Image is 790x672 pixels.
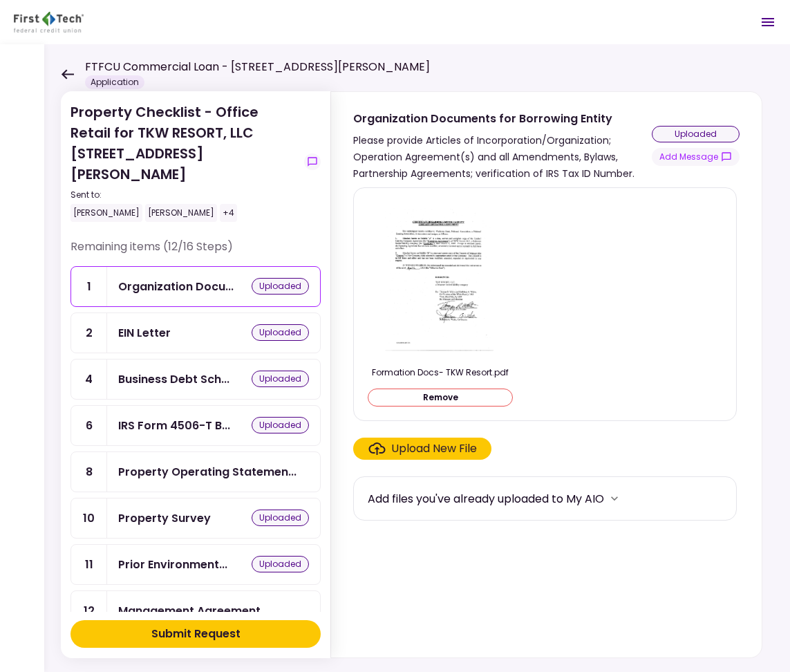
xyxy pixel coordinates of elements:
a: 10Property Surveyuploaded [70,498,321,539]
span: Click here to upload the required document [353,438,491,460]
div: uploaded [252,510,309,526]
button: show-messages [304,153,321,170]
div: Submit Request [151,626,241,642]
div: uploaded [652,126,740,142]
div: uploaded [252,324,309,341]
div: Organization Documents for Borrowing EntityPlease provide Articles of Incorporation/Organization;... [330,91,762,658]
div: Prior Environmental Phase I and/or Phase II [118,556,227,573]
div: Remaining items (12/16 Steps) [70,239,321,266]
div: IRS Form 4506-T Borrower [118,417,230,434]
div: uploaded [252,556,309,572]
div: Property Checklist - Office Retail for TKW RESORT, LLC [STREET_ADDRESS][PERSON_NAME] [70,102,299,222]
button: show-messages [652,148,740,166]
div: 6 [71,406,107,445]
a: 6IRS Form 4506-T Borroweruploaded [70,405,321,446]
a: 11Prior Environmental Phase I and/or Phase IIuploaded [70,544,321,585]
a: 1Organization Documents for Borrowing Entityuploaded [70,266,321,307]
div: [PERSON_NAME] [70,204,142,222]
div: 8 [71,452,107,492]
a: 12Management Agreement [70,590,321,631]
div: Please provide Articles of Incorporation/Organization; Operation Agreement(s) and all Amendments,... [353,132,652,182]
button: Open menu [751,6,784,39]
div: uploaded [252,417,309,433]
div: Property Operating Statements [118,463,297,480]
div: [PERSON_NAME] [145,204,217,222]
div: Management Agreement [118,602,261,619]
a: 4Business Debt Scheduleuploaded [70,359,321,400]
div: 10 [71,498,107,538]
div: +4 [220,204,237,222]
div: Organization Documents for Borrowing Entity [118,278,234,295]
div: 1 [71,267,107,306]
div: 4 [71,360,107,399]
div: 2 [71,313,107,353]
div: uploaded [252,371,309,387]
button: more [604,488,625,509]
button: Submit Request [70,620,321,648]
div: Application [85,75,144,89]
a: 8Property Operating Statements [70,451,321,492]
div: Business Debt Schedule [118,371,229,388]
div: Property Survey [118,510,211,527]
div: uploaded [252,278,309,295]
div: Organization Documents for Borrowing Entity [353,110,652,127]
div: Formation Docs- TKW Resort.pdf [368,366,513,379]
img: Partner icon [14,12,84,32]
h1: FTFCU Commercial Loan - [STREET_ADDRESS][PERSON_NAME] [85,59,430,75]
div: Add files you've already uploaded to My AIO [368,490,604,507]
button: Remove [368,389,513,407]
div: 12 [71,591,107,631]
div: 11 [71,545,107,584]
div: Upload New File [391,440,477,457]
div: Sent to: [70,189,299,201]
a: 2EIN Letteruploaded [70,312,321,353]
div: EIN Letter [118,324,171,342]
